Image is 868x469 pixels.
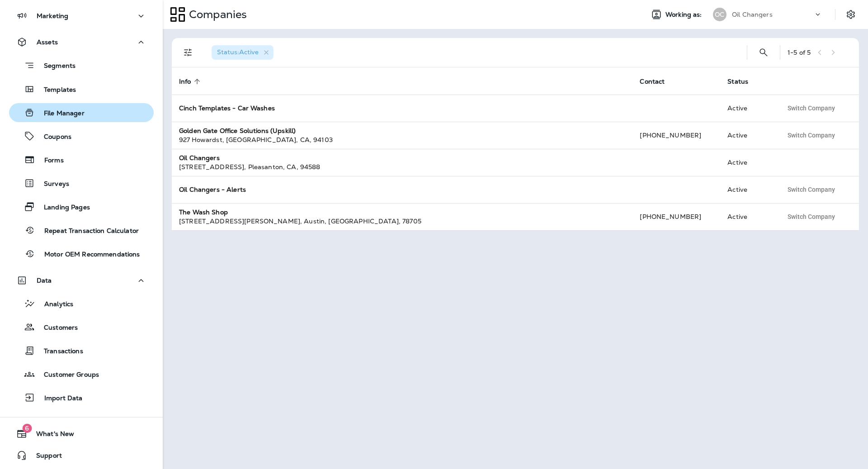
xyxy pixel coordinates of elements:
button: Segments [9,56,154,75]
p: File Manager [35,109,85,118]
button: Switch Company [783,210,840,223]
span: Switch Company [788,132,835,138]
button: Surveys [9,174,154,193]
span: What's New [27,430,74,441]
td: [PHONE_NUMBER] [632,122,720,149]
td: Active [720,122,775,149]
p: Forms [35,156,64,165]
button: Marketing [9,7,154,25]
td: Active [720,149,775,176]
span: Working as: [665,11,704,19]
p: Import Data [35,394,83,403]
span: Support [27,452,62,463]
button: Transactions [9,341,154,360]
p: Marketing [37,12,68,19]
td: Active [720,95,775,122]
p: Transactions [35,347,83,356]
p: Segments [35,62,75,71]
span: Status [727,77,760,85]
span: Status : Active [217,48,259,56]
button: Customer Groups [9,365,154,384]
button: Switch Company [783,183,840,196]
button: Templates [9,80,154,99]
button: Coupons [9,127,154,146]
p: Companies [185,8,247,21]
button: Filters [179,43,197,62]
span: Contact [640,78,665,85]
p: Repeat Transaction Calculator [35,227,139,236]
button: Data [9,271,154,289]
strong: The Wash Shop [179,208,228,216]
div: Status:Active [212,45,274,60]
strong: Golden Gate Office Solutions (Upskill) [179,127,296,135]
div: 1 - 5 of 5 [788,49,811,56]
button: File Manager [9,103,154,122]
div: OC [713,8,726,21]
button: 6What's New [9,425,154,443]
button: Switch Company [783,128,840,142]
p: Oil Changers [732,11,773,18]
button: Forms [9,150,154,169]
p: Templates [35,86,76,95]
span: Contact [640,77,676,85]
div: 927 Howardst , [GEOGRAPHIC_DATA] , CA , 94103 [179,135,625,144]
button: Analytics [9,294,154,313]
td: Active [720,176,775,203]
button: Search Companies [755,43,773,62]
span: Status [727,78,748,85]
button: Customers [9,317,154,336]
td: [PHONE_NUMBER] [632,203,720,230]
p: Customer Groups [35,371,99,379]
td: Active [720,203,775,230]
span: Info [179,78,191,85]
button: Support [9,446,154,464]
strong: Cinch Templates - Car Washes [179,104,275,112]
span: Info [179,77,203,85]
strong: Oil Changers [179,154,220,162]
span: Switch Company [788,186,835,193]
p: Motor OEM Recommendations [35,251,140,259]
p: Analytics [35,300,73,309]
button: Motor OEM Recommendations [9,244,154,263]
button: Repeat Transaction Calculator [9,221,154,240]
p: Coupons [35,133,71,142]
span: Switch Company [788,105,835,111]
button: Settings [843,6,859,23]
p: Assets [37,38,58,46]
div: [STREET_ADDRESS][PERSON_NAME] , Austin , [GEOGRAPHIC_DATA] , 78705 [179,217,625,226]
button: Landing Pages [9,197,154,216]
strong: Oil Changers - Alerts [179,185,246,194]
button: Assets [9,33,154,51]
button: Import Data [9,388,154,407]
p: Data [37,277,52,284]
p: Surveys [35,180,69,189]
p: Customers [35,324,78,332]
div: [STREET_ADDRESS] , Pleasanton , CA , 94588 [179,162,625,171]
button: Switch Company [783,101,840,115]
p: Landing Pages [35,204,90,212]
span: 6 [22,424,32,433]
span: Switch Company [788,213,835,220]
